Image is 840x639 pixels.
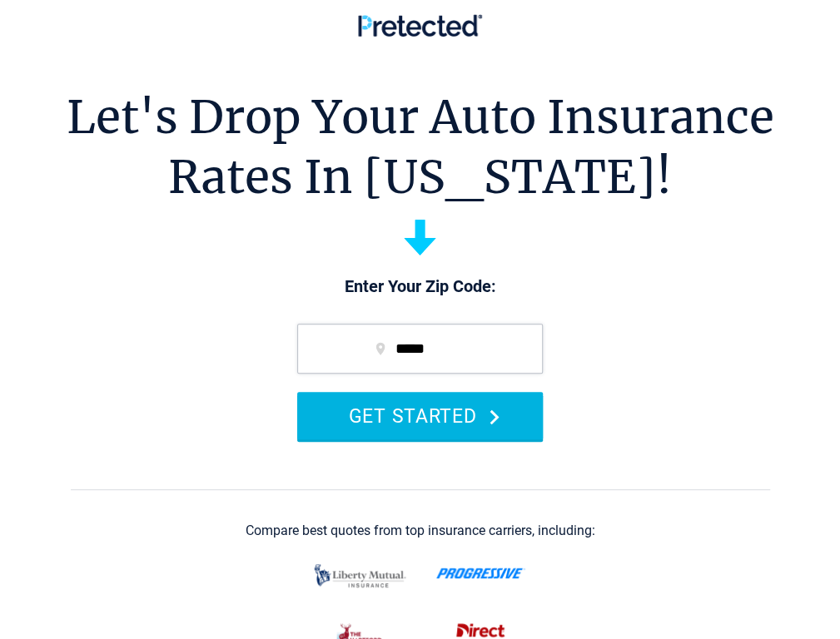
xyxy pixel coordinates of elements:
[310,556,410,596] img: liberty
[358,14,482,37] img: Pretected Logo
[436,567,525,579] img: progressive
[67,87,774,207] h1: Let's Drop Your Auto Insurance Rates In [US_STATE]!
[297,392,543,439] button: GET STARTED
[246,523,595,538] div: Compare best quotes from top insurance carriers, including:
[281,275,559,299] p: Enter Your Zip Code:
[297,324,543,374] input: zip code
